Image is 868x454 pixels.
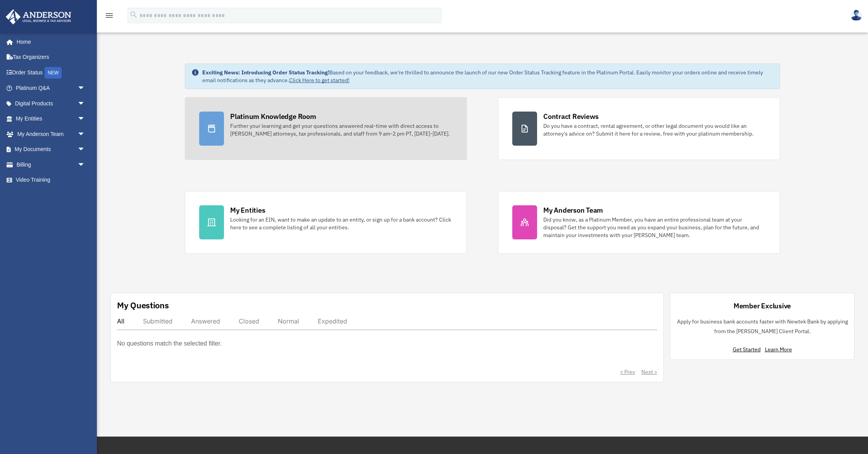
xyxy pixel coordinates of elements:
[318,317,347,325] div: Expedited
[5,142,97,157] a: My Documentsarrow_drop_down
[77,126,93,142] span: arrow_drop_down
[191,317,220,325] div: Answered
[5,157,97,172] a: Billingarrow_drop_down
[185,191,467,254] a: My Entities Looking for an EIN, want to make an update to an entity, or sign up for a bank accoun...
[230,205,265,215] div: My Entities
[543,216,766,239] div: Did you know, as a Platinum Member, you have an entire professional team at your disposal? Get th...
[230,112,316,121] div: Platinum Knowledge Room
[77,142,93,158] span: arrow_drop_down
[5,126,97,142] a: My Anderson Teamarrow_drop_down
[5,65,97,81] a: Order StatusNEW
[851,10,862,21] img: User Pic
[5,111,97,127] a: My Entitiesarrow_drop_down
[734,301,791,311] div: Member Exclusive
[498,97,780,160] a: Contract Reviews Do you have a contract, rental agreement, or other legal document you would like...
[105,11,114,20] i: menu
[117,299,169,311] div: My Questions
[239,317,259,325] div: Closed
[677,317,848,336] p: Apply for business bank accounts faster with Newtek Bank by applying from the [PERSON_NAME] Clien...
[105,14,114,20] a: menu
[765,346,792,353] a: Learn More
[5,81,97,96] a: Platinum Q&Aarrow_drop_down
[498,191,780,254] a: My Anderson Team Did you know, as a Platinum Member, you have an entire professional team at your...
[77,81,93,96] span: arrow_drop_down
[77,157,93,173] span: arrow_drop_down
[5,96,97,111] a: Digital Productsarrow_drop_down
[289,77,350,84] a: Click Here to get started!
[77,111,93,127] span: arrow_drop_down
[5,172,97,188] a: Video Training
[733,346,764,353] a: Get Started
[5,34,93,50] a: Home
[117,317,124,325] div: All
[3,9,74,24] img: Anderson Advisors Platinum Portal
[230,216,453,231] div: Looking for an EIN, want to make an update to an entity, or sign up for a bank account? Click her...
[143,317,172,325] div: Submitted
[117,338,222,349] p: No questions match the selected filter.
[5,50,97,65] a: Tax Organizers
[129,10,138,19] i: search
[230,122,453,138] div: Further your learning and get your questions answered real-time with direct access to [PERSON_NAM...
[45,67,62,79] div: NEW
[543,122,766,138] div: Do you have a contract, rental agreement, or other legal document you would like an attorney's ad...
[202,69,773,84] div: Based on your feedback, we're thrilled to announce the launch of our new Order Status Tracking fe...
[278,317,299,325] div: Normal
[543,205,603,215] div: My Anderson Team
[77,96,93,112] span: arrow_drop_down
[202,69,329,76] strong: Exciting News: Introducing Order Status Tracking!
[543,112,599,121] div: Contract Reviews
[185,97,467,160] a: Platinum Knowledge Room Further your learning and get your questions answered real-time with dire...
